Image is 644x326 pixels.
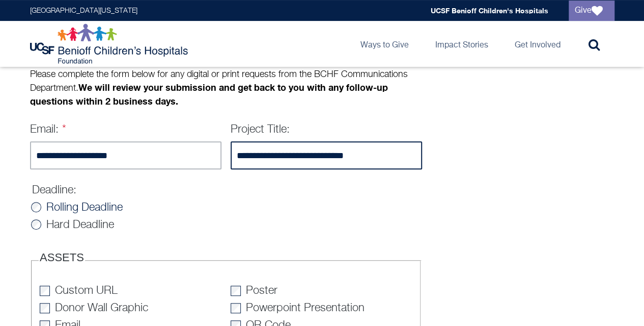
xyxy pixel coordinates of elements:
[569,1,614,21] a: Give
[30,23,190,64] img: Logo for UCSF Benioff Children's Hospitals Foundation
[30,124,67,135] label: Email:
[431,6,548,15] a: UCSF Benioff Children's Hospitals
[231,124,290,135] label: Project Title:
[246,285,277,296] label: Poster
[30,7,137,14] a: [GEOGRAPHIC_DATA][US_STATE]
[507,21,569,67] a: Get Involved
[30,82,388,107] strong: We will review your submission and get back to you with any follow-up questions within 2 business...
[46,219,114,231] label: Hard Deadline
[30,68,422,109] p: Please complete the form below for any digital or print requests from the BCHF Communications Dep...
[352,21,417,67] a: Ways to Give
[246,303,365,314] label: Powerpoint Presentation
[427,21,496,67] a: Impact Stories
[55,303,148,314] label: Donor Wall Graphic
[46,202,123,213] label: Rolling Deadline
[40,252,84,263] label: ASSETS
[55,285,118,296] label: Custom URL
[32,185,76,196] label: Deadline:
